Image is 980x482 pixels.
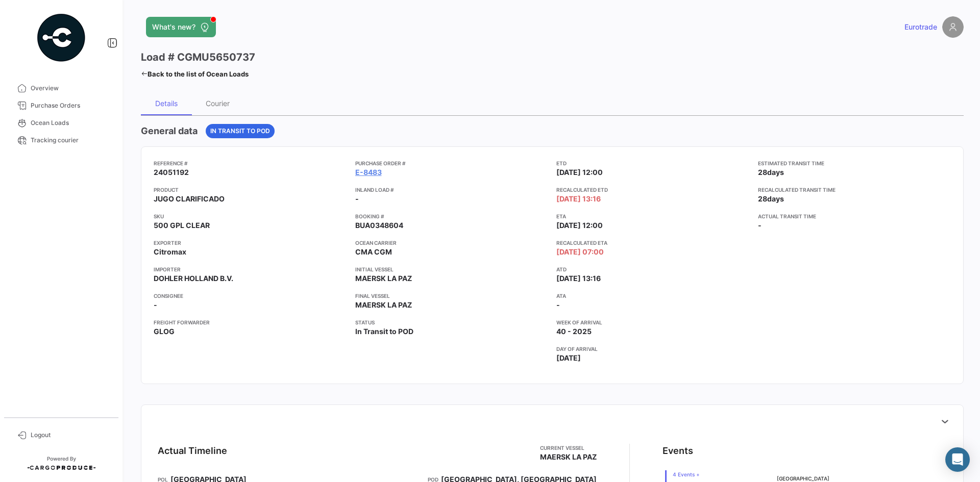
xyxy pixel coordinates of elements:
[556,273,601,284] span: [DATE] 13:16
[556,186,750,194] app-card-info-title: Recalculated ETD
[663,444,693,458] div: Events
[8,132,114,149] a: Tracking courier
[31,136,110,145] span: Tracking courier
[8,97,114,114] a: Purchase Orders
[767,194,784,203] span: days
[154,167,189,177] span: 24051192
[355,292,549,300] app-card-info-title: Final Vessel
[556,300,560,310] span: -
[556,292,750,300] app-card-info-title: ATA
[556,345,750,353] app-card-info-title: Day of arrival
[556,247,604,257] span: [DATE] 07:00
[154,273,233,284] span: DOHLER HOLLAND B.V.
[36,12,87,63] img: powered-by.png
[942,16,964,38] img: placeholder-user.png
[556,326,592,337] span: 40 - 2025
[556,212,750,220] app-card-info-title: ETA
[152,22,195,32] span: What's new?
[355,220,403,231] span: BUA0348604
[154,239,347,247] app-card-info-title: Exporter
[31,84,110,93] span: Overview
[158,444,227,458] div: Actual Timeline
[556,167,603,177] span: [DATE] 12:00
[154,300,157,310] span: -
[146,17,216,37] button: What's new?
[355,318,549,326] app-card-info-title: Status
[556,318,750,326] app-card-info-title: Week of arrival
[141,124,198,138] h4: General data
[758,159,951,167] app-card-info-title: Estimated transit time
[355,273,412,284] span: MAERSK LA PAZ
[154,159,347,167] app-card-info-title: Reference #
[556,265,750,273] app-card-info-title: ATD
[154,194,225,204] span: JUGO CLARIFICADO
[154,292,347,300] app-card-info-title: Consignee
[540,452,597,462] span: MAERSK LA PAZ
[758,212,951,220] app-card-info-title: Actual transit time
[154,220,210,231] span: 500 GPL CLEAR
[154,247,186,257] span: Citromax
[945,447,970,472] div: Abrir Intercom Messenger
[355,247,392,257] span: CMA CGM
[355,265,549,273] app-card-info-title: Initial Vessel
[758,221,762,230] span: -
[8,114,114,132] a: Ocean Loads
[540,444,597,452] app-card-info-title: Current Vessel
[31,101,110,110] span: Purchase Orders
[154,212,347,220] app-card-info-title: SKU
[8,80,114,97] a: Overview
[355,186,549,194] app-card-info-title: Inland Load #
[355,326,413,337] span: In Transit to POD
[206,99,230,108] div: Courier
[767,168,784,176] span: days
[556,194,601,204] span: [DATE] 13:16
[154,318,347,326] app-card-info-title: Freight Forwarder
[556,159,750,167] app-card-info-title: ETD
[355,212,549,220] app-card-info-title: Booking #
[31,118,110,128] span: Ocean Loads
[556,239,750,247] app-card-info-title: Recalculated ETA
[210,126,270,136] span: In Transit to POD
[141,67,249,81] a: Back to the list of Ocean Loads
[154,186,347,194] app-card-info-title: Product
[154,265,347,273] app-card-info-title: Importer
[355,239,549,247] app-card-info-title: Ocean Carrier
[673,470,729,478] span: 4 Events +
[155,99,178,108] div: Details
[141,50,255,64] h3: Load # CGMU5650737
[154,326,175,337] span: GLOG
[758,194,767,203] span: 28
[904,22,937,32] span: Eurotrade
[556,353,581,363] span: [DATE]
[355,167,382,177] a: E-8483
[31,430,110,440] span: Logout
[556,220,603,231] span: [DATE] 12:00
[355,194,359,204] span: -
[355,159,549,167] app-card-info-title: Purchase Order #
[758,186,951,194] app-card-info-title: Recalculated transit time
[758,168,767,176] span: 28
